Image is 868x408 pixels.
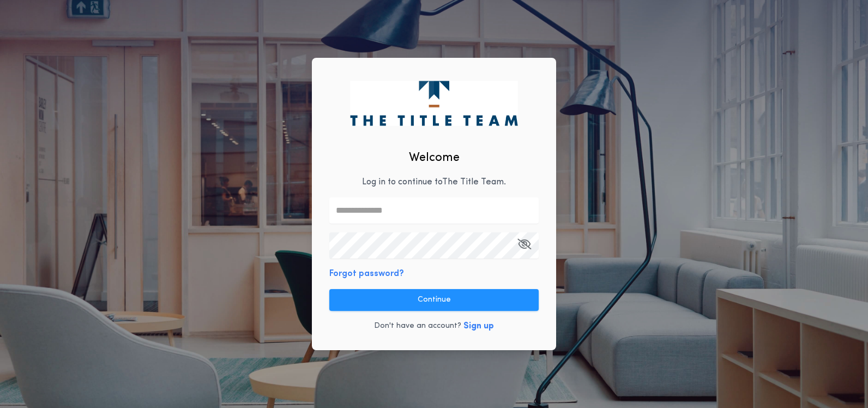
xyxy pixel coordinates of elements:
button: Continue [329,289,539,311]
p: Log in to continue to The Title Team . [362,176,506,189]
button: Forgot password? [329,267,404,280]
h2: Welcome [409,149,460,167]
img: logo [350,81,517,125]
p: Don't have an account? [374,321,461,332]
button: Sign up [463,320,494,333]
